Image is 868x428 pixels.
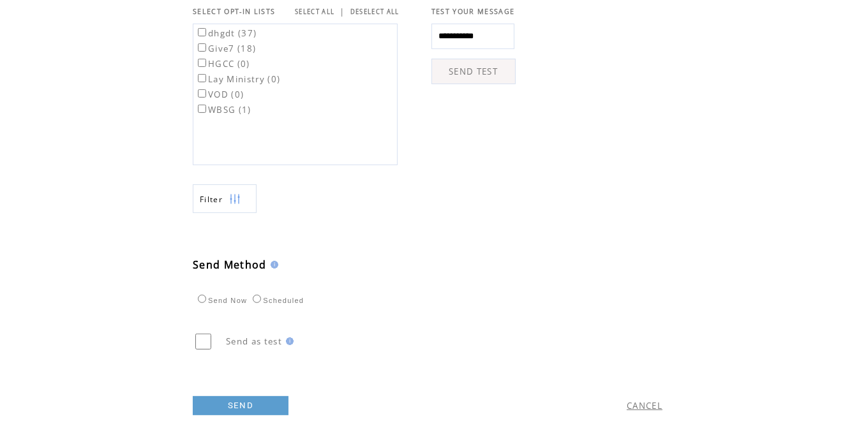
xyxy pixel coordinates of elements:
a: SELECT ALL [295,8,334,16]
label: dhgdt (37) [195,27,257,39]
label: Scheduled [250,297,304,304]
span: TEST YOUR MESSAGE [431,7,515,16]
label: WBSG (1) [195,104,251,115]
input: Give7 (18) [198,43,206,52]
span: SELECT OPT-IN LISTS [193,7,275,16]
img: filters.png [229,185,241,214]
span: Send as test [226,336,282,347]
img: help.gif [267,261,278,269]
a: Filter [193,184,257,213]
input: dhgdt (37) [198,28,206,36]
label: Send Now [195,297,247,304]
input: VOD (0) [198,89,206,98]
input: Scheduled [253,295,261,303]
label: HGCC (0) [195,58,250,70]
label: Lay Ministry (0) [195,73,280,85]
label: VOD (0) [195,89,244,100]
a: SEND [193,396,288,415]
img: help.gif [282,337,294,345]
span: Send Method [193,258,267,272]
label: Give7 (18) [195,43,256,54]
span: Show filters [200,194,223,205]
a: CANCEL [627,400,662,411]
input: Send Now [198,295,206,303]
input: HGCC (0) [198,59,206,67]
input: WBSG (1) [198,105,206,113]
span: | [340,6,345,17]
a: DESELECT ALL [350,8,400,16]
a: SEND TEST [431,59,516,84]
input: Lay Ministry (0) [198,74,206,82]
